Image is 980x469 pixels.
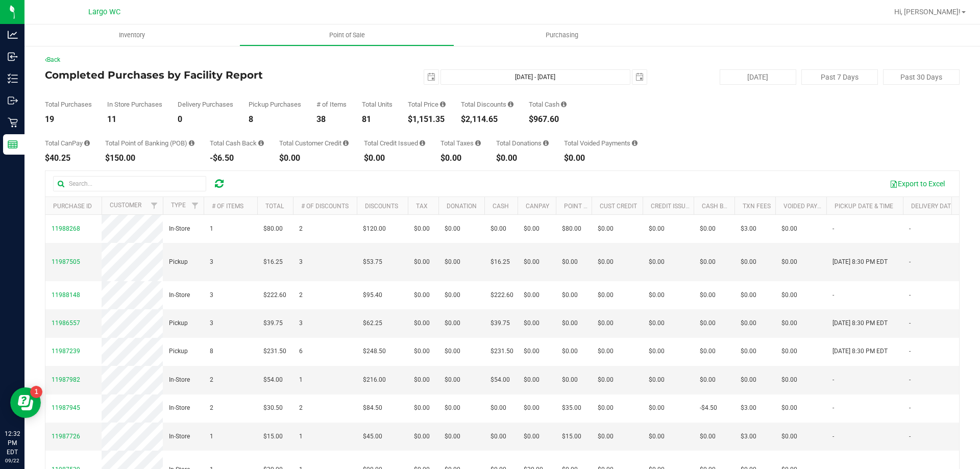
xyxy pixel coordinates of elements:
span: $0.00 [700,257,716,267]
span: $0.00 [524,318,540,328]
span: Inventory [105,31,159,40]
a: Cash Back [702,203,736,210]
span: 1 [210,224,213,234]
span: $216.00 [363,375,386,385]
span: In-Store [169,290,190,300]
div: $967.60 [529,115,567,124]
span: $0.00 [700,432,716,441]
button: Export to Excel [883,175,951,192]
div: $2,114.65 [461,115,513,124]
div: $0.00 [364,154,425,162]
a: Cust Credit [600,203,637,210]
span: 1 [299,432,303,441]
span: - [909,347,911,356]
span: In-Store [169,375,190,385]
span: $0.00 [524,432,540,441]
span: 11986557 [52,319,80,327]
span: $0.00 [445,318,460,328]
span: $0.00 [598,318,614,328]
span: $16.25 [491,257,510,267]
div: $40.25 [45,154,90,162]
span: $0.00 [562,347,578,356]
span: $54.00 [491,375,510,385]
span: $0.00 [414,347,430,356]
span: - [909,290,911,300]
span: $0.00 [781,224,797,234]
span: Largo WC [88,8,120,16]
span: $54.00 [263,375,283,385]
span: $0.00 [524,290,540,300]
span: 8 [210,347,213,356]
a: Purchasing [454,24,669,46]
div: Total Customer Credit [279,140,349,146]
a: # of Items [212,203,243,210]
a: Filter [187,197,204,214]
span: 2 [299,403,303,413]
span: $0.00 [414,432,430,441]
div: Total Cash Back [210,140,264,146]
span: $80.00 [562,224,581,234]
span: 3 [210,290,213,300]
a: Cash [493,203,509,210]
i: Sum of the successful, non-voided CanPay payment transactions for all purchases in the date range. [84,140,90,146]
span: $0.00 [598,257,614,267]
span: $248.50 [363,347,386,356]
div: 81 [362,115,393,124]
span: -$4.50 [700,403,717,413]
div: Total Taxes [440,140,481,146]
i: Sum of the discount values applied to the all purchases in the date range. [508,101,513,108]
span: 3 [210,257,213,267]
span: 11987982 [52,376,80,383]
span: $0.00 [414,257,430,267]
span: 2 [210,375,213,385]
span: - [909,318,911,328]
span: 11987239 [52,348,80,355]
a: # of Discounts [301,203,349,210]
span: Pickup [169,347,188,356]
a: Credit Issued [651,203,693,210]
span: 11987726 [52,433,80,440]
a: Total [265,203,284,210]
span: $16.25 [263,257,283,267]
span: 2 [210,403,213,413]
span: $0.00 [598,375,614,385]
span: $0.00 [598,432,614,441]
a: Purchase ID [53,203,92,210]
span: $0.00 [491,403,506,413]
i: Sum of the successful, non-voided payments using account credit for all purchases in the date range. [343,140,349,146]
i: Sum of the total taxes for all purchases in the date range. [475,140,481,146]
span: $39.75 [263,318,283,328]
span: $0.00 [562,318,578,328]
span: 11987945 [52,404,80,411]
span: [DATE] 8:30 PM EDT [832,347,888,356]
span: $0.00 [700,224,716,234]
span: 3 [210,318,213,328]
span: select [424,70,438,84]
span: 3 [299,257,303,267]
span: $0.00 [781,347,797,356]
a: Voided Payment [783,203,834,210]
span: $0.00 [781,432,797,441]
span: $0.00 [414,403,430,413]
span: $0.00 [781,257,797,267]
a: Pickup Date & Time [835,203,893,210]
span: $0.00 [781,318,797,328]
div: Total Price [408,101,446,108]
span: $0.00 [741,257,756,267]
span: $120.00 [363,224,386,234]
h4: Completed Purchases by Facility Report [45,69,350,81]
span: $0.00 [649,432,665,441]
inline-svg: Outbound [8,95,18,106]
inline-svg: Analytics [8,30,18,40]
div: Total Units [362,101,393,108]
a: Point of Banking (POB) [564,203,636,210]
span: 2 [299,224,303,234]
span: $0.00 [741,347,756,356]
div: $0.00 [496,154,549,162]
span: $0.00 [598,403,614,413]
span: - [909,432,911,441]
div: $0.00 [564,154,638,162]
span: $0.00 [491,224,506,234]
a: Customer [110,202,141,209]
span: 2 [299,290,303,300]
